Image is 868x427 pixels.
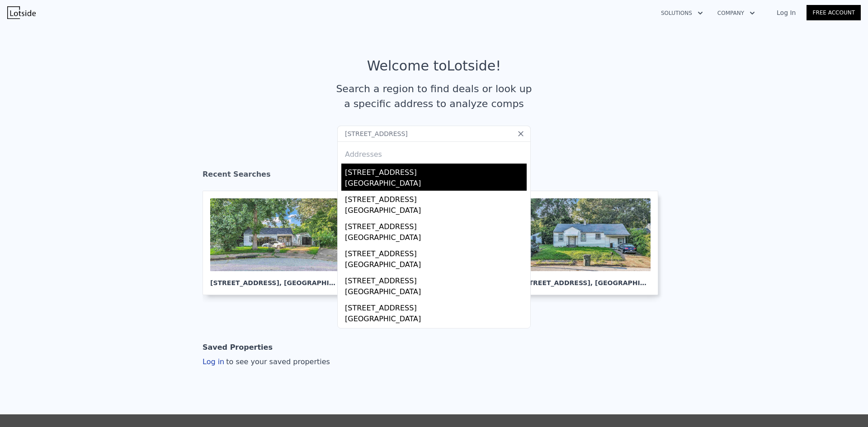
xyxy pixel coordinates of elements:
div: [STREET_ADDRESS] [345,164,527,178]
div: [STREET_ADDRESS] [345,218,527,232]
div: [GEOGRAPHIC_DATA] [345,286,527,299]
div: Addresses [341,142,527,164]
div: [GEOGRAPHIC_DATA] [345,205,527,218]
div: Search a region to find deals or look up a specific address to analyze comps [333,81,535,111]
div: [GEOGRAPHIC_DATA] [345,314,527,326]
div: [STREET_ADDRESS] [345,299,527,314]
input: Search an address or region... [337,126,531,142]
div: [STREET_ADDRESS] , [GEOGRAPHIC_DATA] [210,271,340,287]
div: [STREET_ADDRESS] [345,272,527,286]
button: Company [710,5,762,21]
div: Welcome to Lotside ! [367,58,501,74]
a: Log In [766,8,807,17]
div: Log in [203,357,330,367]
a: [STREET_ADDRESS], [GEOGRAPHIC_DATA] [514,191,665,295]
div: [STREET_ADDRESS] [345,245,527,259]
span: to see your saved properties [224,357,330,366]
img: Lotside [7,6,36,19]
a: [STREET_ADDRESS], [GEOGRAPHIC_DATA] [203,191,354,295]
div: [STREET_ADDRESS] [345,191,527,205]
div: [GEOGRAPHIC_DATA] [345,178,527,191]
button: Solutions [654,5,710,21]
a: Free Account [807,5,861,20]
div: [GEOGRAPHIC_DATA] [345,259,527,272]
div: [STREET_ADDRESS] [345,326,527,341]
div: [STREET_ADDRESS] , [GEOGRAPHIC_DATA] [521,271,651,287]
div: Recent Searches [203,162,665,191]
div: [GEOGRAPHIC_DATA] [345,232,527,245]
div: Saved Properties [203,338,273,357]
